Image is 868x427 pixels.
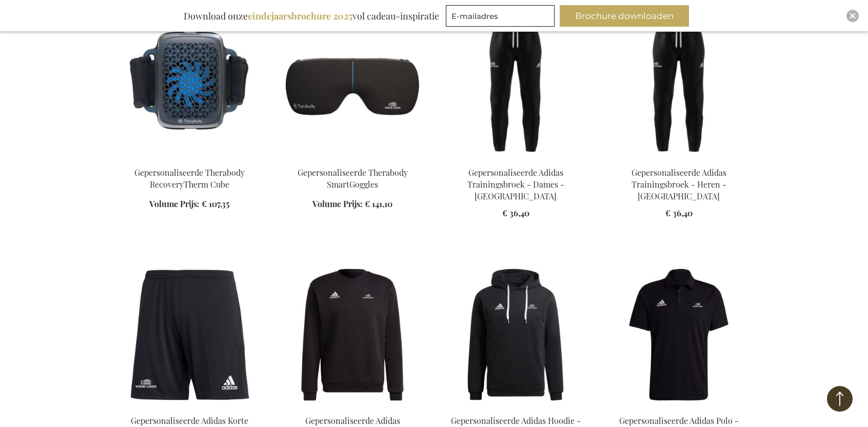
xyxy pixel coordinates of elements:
a: Gepersonaliseerde Adidas Trainingsbroek - Dames - Zwart [442,154,589,164]
div: Close [846,10,859,22]
a: Gepersonaliseerde Therabody RecoveryTherm Cube [134,167,245,190]
a: Gepersonaliseerde Adidas Sweatshirt - Unisex - Zwart [279,402,426,412]
a: Gepersonaliseerde Adidas Hoodie - Unisex - Zwart [442,402,589,412]
form: marketing offers and promotions [446,5,558,30]
a: Volume Prijs: € 107,35 [149,198,229,210]
img: Gepersonaliseerde Adidas Sweatshirt - Unisex - Zwart [279,263,426,406]
div: Download onze vol cadeau-inspiratie [179,5,444,27]
a: Gepersonaliseerde Adidas Polo - Unisex - Zwart [605,402,752,412]
a: Gepersonaliseerde Therabody SmartGoggles [279,154,426,164]
img: Gepersonaliseerde Adidas Korte Broek - Unisex - Zwart [116,263,263,406]
span: € 141,10 [365,198,392,209]
img: Gepersonaliseerde Adidas Hoodie - Unisex - Zwart [442,263,589,406]
img: Gepersonaliseerde Adidas Polo - Unisex - Zwart [605,263,752,406]
a: Gepersonaliseerde Therabody RecoveryTherm Cube [116,154,263,164]
span: Volume Prijs: [312,198,363,209]
img: Close [850,13,856,19]
img: Gepersonaliseerde Therabody RecoveryTherm Cube [116,15,263,158]
a: Gepersonaliseerde Adidas Korte Broek - Unisex - Zwart [116,402,263,412]
img: Gepersonaliseerde Therabody SmartGoggles [279,15,426,158]
a: Gepersonaliseerde Adidas Trainingsbroek - Heren - [GEOGRAPHIC_DATA] [632,167,726,201]
button: Brochure downloaden [560,5,689,27]
b: eindejaarsbrochure 2025 [248,10,352,22]
span: Volume Prijs: [149,198,200,209]
a: Volume Prijs: € 141,10 [312,198,392,210]
a: Gepersonaliseerde Adidas Trainingsbroek - Dames - [GEOGRAPHIC_DATA] [467,167,564,201]
span: € 36,40 [502,208,529,218]
img: Gepersonaliseerde Adidas Trainingsbroek - Dames - Zwart [442,15,589,158]
input: E-mailadres [446,5,555,27]
a: Gepersonaliseerde Therabody SmartGoggles [298,167,408,190]
a: Gepersonaliseerde Adidas Trainingsbroek - Heren - Zwart [605,154,752,164]
img: Gepersonaliseerde Adidas Trainingsbroek - Heren - Zwart [605,15,752,158]
span: € 36,40 [665,208,693,218]
span: € 107,35 [202,198,229,209]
